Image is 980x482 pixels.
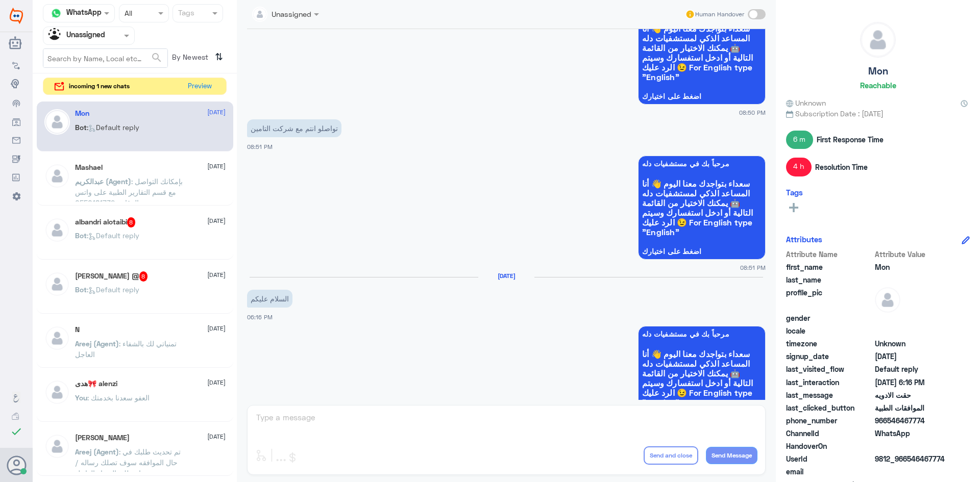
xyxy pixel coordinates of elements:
[75,177,131,186] span: عبدالكريم (Agent)
[127,217,136,227] span: 8
[786,287,873,311] span: profile_pic
[75,217,136,227] h5: albandri alotaibi
[644,446,698,465] button: Send and close
[139,271,148,282] span: 8
[875,402,949,413] span: الموافقات الطبية
[207,378,226,387] span: [DATE]
[87,123,139,132] span: : Default reply
[786,390,873,400] span: last_message
[695,10,744,19] span: Human Handover
[75,109,89,118] h5: Mon
[786,466,873,477] span: email
[168,48,211,69] span: By Newest
[875,364,949,374] span: Default reply
[786,428,873,439] span: ChannelId
[786,235,822,244] h6: Attributes
[875,390,949,400] span: حقت الادويه
[642,330,762,338] span: مرحباً بك في مستشفيات دله
[44,109,70,135] img: defaultAdmin.png
[740,263,766,272] span: 08:51 PM
[43,49,167,67] input: Search by Name, Local etc…
[69,82,130,91] span: incoming 1 new chats
[151,52,163,64] span: search
[875,325,949,336] span: null
[247,119,341,137] p: 23/9/2025, 8:51 PM
[44,163,70,189] img: defaultAdmin.png
[786,274,873,285] span: last_name
[10,8,23,24] img: Widebot Logo
[177,7,194,20] div: Tags
[75,379,117,388] h5: هدى🎀 alenzi
[75,285,87,294] span: Bot
[207,216,226,225] span: [DATE]
[875,287,900,313] img: defaultAdmin.png
[861,22,895,57] img: defaultAdmin.png
[207,162,226,171] span: [DATE]
[247,143,273,150] span: 08:51 PM
[786,441,873,451] span: HandoverOn
[75,339,177,359] span: : تمنياتي لك بالشفاء العاجل
[215,48,223,65] i: ⇅
[786,188,803,197] h6: Tags
[44,325,70,351] img: defaultAdmin.png
[642,160,762,168] span: مرحباً بك في مستشفيات دله
[10,425,22,438] i: check
[75,177,183,207] span: : بإمكانك التواصل مع قسم التقارير الطبية على واتس الرقام : 0550181732
[642,179,762,237] span: سعداء بتواجدك معنا اليوم 👋 أنا المساعد الذكي لمستشفيات دله 🤖 يمكنك الاختيار من القائمة التالية أو...
[642,23,762,82] span: سعداء بتواجدك معنا اليوم 👋 أنا المساعد الذكي لمستشفيات دله 🤖 يمكنك الاختيار من القائمة التالية أو...
[786,158,812,176] span: 4 h
[786,338,873,349] span: timezone
[786,131,813,149] span: 6 m
[478,272,534,280] h6: [DATE]
[75,271,148,282] h5: Mohammed @
[642,247,762,256] span: اضغط على اختيارك
[207,108,226,117] span: [DATE]
[48,28,64,43] img: Unassigned.svg
[875,428,949,439] span: 2
[817,134,884,145] span: First Response Time
[642,349,762,407] span: سعداء بتواجدك معنا اليوم 👋 أنا المساعد الذكي لمستشفيات دله 🤖 يمكنك الاختيار من القائمة التالية أو...
[786,415,873,426] span: phone_number
[87,393,150,402] span: : العفو سعدنا بخدمتك
[875,262,949,272] span: Mon
[87,285,139,294] span: : Default reply
[75,325,80,334] h5: N
[786,364,873,374] span: last_visited_flow
[875,466,949,477] span: null
[875,441,949,451] span: null
[207,270,226,280] span: [DATE]
[875,453,949,464] span: 9812_966546467774
[706,447,757,464] button: Send Message
[860,81,896,90] h6: Reachable
[75,393,87,402] span: You
[48,6,64,21] img: whatsapp.png
[207,324,226,333] span: [DATE]
[75,447,181,477] span: : تم تحديث طلبك في حال الموافقه سوف تصلك رساله /تمنياتي لك بالشفاء العاجل
[875,377,949,388] span: 2025-09-24T15:16:22.784Z
[44,379,70,405] img: defaultAdmin.png
[44,271,70,297] img: defaultAdmin.png
[75,163,103,172] h5: Mashael
[786,97,826,108] span: Unknown
[183,78,216,95] button: Preview
[875,338,949,349] span: Unknown
[75,123,87,132] span: Bot
[786,377,873,388] span: last_interaction
[247,314,273,320] span: 06:16 PM
[875,351,949,362] span: 2025-09-22T12:35:19.173Z
[786,249,873,260] span: Attribute Name
[44,434,70,459] img: defaultAdmin.png
[75,231,87,240] span: Bot
[868,65,888,77] h5: Mon
[151,49,163,66] button: search
[786,262,873,272] span: first_name
[786,351,873,362] span: signup_date
[247,290,292,308] p: 24/9/2025, 6:16 PM
[786,108,970,119] span: Subscription Date : [DATE]
[642,92,762,100] span: اضغط على اختيارك
[815,162,868,172] span: Resolution Time
[87,231,139,240] span: : Default reply
[75,434,130,442] h5: Sarah
[786,313,873,323] span: gender
[786,325,873,336] span: locale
